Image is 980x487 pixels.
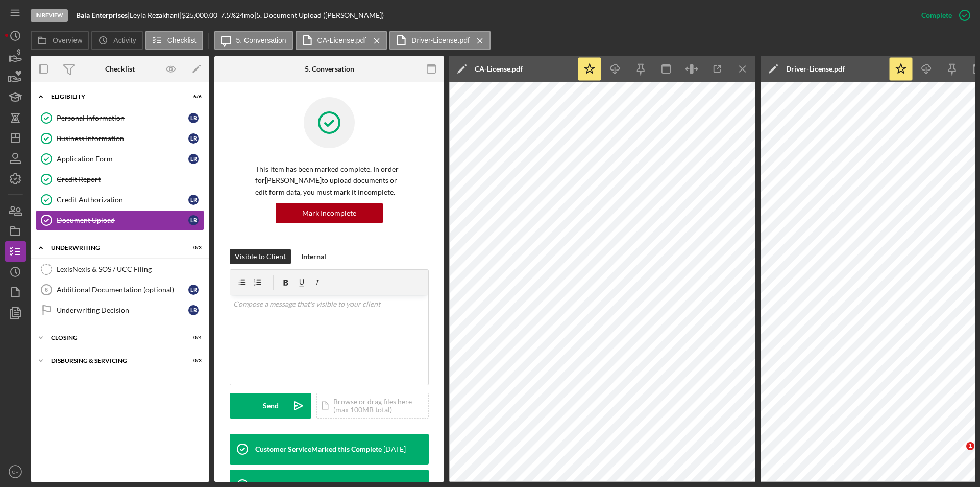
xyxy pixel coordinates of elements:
[966,442,974,450] span: 1
[236,36,286,44] label: 5. Conversation
[475,65,523,73] div: CA-License.pdf
[45,287,48,293] tspan: 6
[183,335,202,341] div: 0 / 4
[36,259,204,280] a: LexisNexis & SOS / UCC Filing
[230,393,311,419] button: Send
[145,31,203,50] button: Checklist
[36,280,204,300] a: 6Additional Documentation (optional)LR
[389,31,491,50] button: Driver-License.pdf
[236,11,254,19] div: 24 mo
[786,65,845,73] div: Driver-License.pdf
[57,114,188,122] div: Personal Information
[911,5,975,26] button: Complete
[167,36,197,44] label: Checklist
[230,249,291,264] button: Visible to Client
[36,190,204,210] a: Credit AuthorizationLR
[36,300,204,320] a: Underwriting DecisionLR
[57,134,188,143] div: Business Information
[130,11,182,19] div: Leyla Rezakhani |
[36,128,204,149] a: Business InformationLR
[36,210,204,230] a: Document UploadLR
[296,31,387,50] button: CA-License.pdf
[255,164,403,198] p: This item has been marked complete. In order for [PERSON_NAME] to upload documents or edit form d...
[220,11,236,19] div: 7.5 %
[91,31,142,50] button: Activity
[263,393,279,419] div: Send
[235,249,286,264] div: Visible to Client
[57,155,188,163] div: Application Form
[188,215,199,225] div: L R
[57,175,204,183] div: Credit Report
[188,195,199,205] div: L R
[36,169,204,190] a: Credit Report
[255,445,382,453] div: Customer Service Marked this Complete
[214,31,293,50] button: 5. Conversation
[57,216,188,224] div: Document Upload
[183,94,202,100] div: 6 / 6
[383,445,406,453] time: 2025-08-15 22:22
[188,133,199,144] div: L R
[113,36,136,44] label: Activity
[105,65,135,73] div: Checklist
[188,113,199,123] div: L R
[12,469,18,475] text: CP
[51,245,176,251] div: Underwriting
[76,11,128,19] b: Bala Enterprises
[53,36,82,44] label: Overview
[921,5,952,26] div: Complete
[183,245,202,251] div: 0 / 3
[945,442,970,467] iframe: Intercom live chat
[276,203,383,223] button: Mark Incomplete
[5,461,26,482] button: CP
[301,249,326,264] div: Internal
[57,306,188,314] div: Underwriting Decision
[36,149,204,169] a: Application FormLR
[188,285,199,295] div: L R
[411,36,470,44] label: Driver-License.pdf
[188,305,199,315] div: L R
[57,286,188,294] div: Additional Documentation (optional)
[76,11,130,19] div: |
[36,108,204,128] a: Personal InformationLR
[182,11,220,19] div: $25,000.00
[296,249,331,264] button: Internal
[51,335,176,341] div: Closing
[51,94,176,100] div: Eligibility
[183,358,202,364] div: 0 / 3
[57,265,204,273] div: LexisNexis & SOS / UCC Filing
[254,11,384,19] div: | 5. Document Upload ([PERSON_NAME])
[57,196,188,204] div: Credit Authorization
[51,358,176,364] div: Disbursing & Servicing
[302,203,356,223] div: Mark Incomplete
[31,9,68,22] div: In Review
[31,31,89,50] button: Overview
[188,154,199,164] div: L R
[317,36,366,44] label: CA-License.pdf
[305,65,354,73] div: 5. Conversation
